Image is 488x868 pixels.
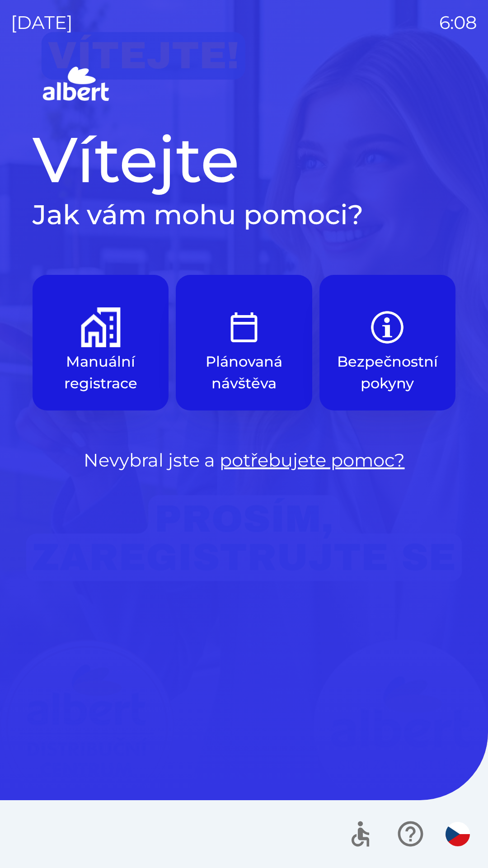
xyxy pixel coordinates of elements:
[446,822,470,846] img: cs flag
[319,275,455,410] button: Bezpečnostní pokyny
[54,351,147,394] p: Manuální registrace
[197,351,290,394] p: Plánovaná návštěva
[337,351,438,394] p: Bezpečnostní pokyny
[176,275,312,410] button: Plánovaná návštěva
[367,307,407,347] img: b85e123a-dd5f-4e82-bd26-90b222bbbbcf.png
[224,307,264,347] img: e9efe3d3-6003-445a-8475-3fd9a2e5368f.png
[11,9,73,36] p: [DATE]
[33,275,169,410] button: Manuální registrace
[33,121,455,198] h1: Vítejte
[33,447,455,474] p: Nevybral jste a
[439,9,477,36] p: 6:08
[33,198,455,231] h2: Jak vám mohu pomoci?
[220,449,405,471] a: potřebujete pomoc?
[33,63,455,107] img: Logo
[81,307,121,347] img: d73f94ca-8ab6-4a86-aa04-b3561b69ae4e.png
